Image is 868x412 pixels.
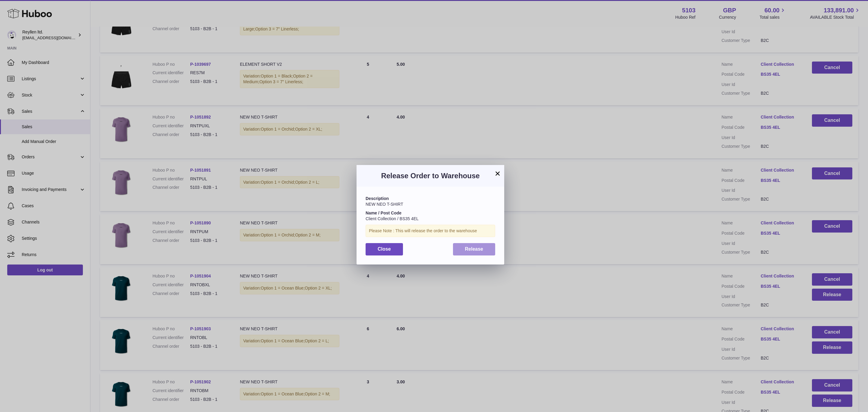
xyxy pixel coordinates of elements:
[366,243,403,255] button: Close
[366,171,495,181] h3: Release Order to Warehouse
[453,243,495,255] button: Release
[366,202,403,207] span: NEW NEO T-SHIRT
[366,196,389,201] strong: Description
[494,170,501,177] button: ×
[366,225,495,237] div: Please Note : This will release the order to the warehouse
[378,246,391,252] span: Close
[366,211,401,215] strong: Name / Post Code
[366,216,419,221] span: Client Collection / BS35 4EL
[465,246,483,252] span: Release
